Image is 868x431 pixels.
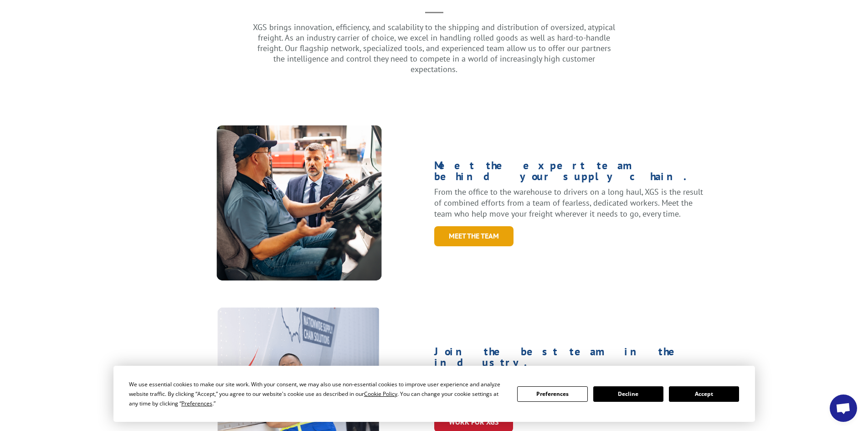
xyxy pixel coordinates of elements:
h1: Join the best team in the industry. [434,346,704,373]
p: XGS brings innovation, efficiency, and scalability to the shipping and distribution of oversized,... [252,22,616,74]
img: XpressGlobal_MeettheTeam [216,125,382,281]
div: We use essential cookies to make our site work. With your consent, we may also use non-essential ... [129,379,506,408]
div: Cookie Consent Prompt [113,366,755,422]
button: Preferences [517,386,587,402]
a: Meet the Team [434,226,514,246]
button: Decline [593,386,663,402]
div: Open chat [830,395,857,422]
p: From the office to the warehouse to drivers on a long haul, XGS is the result of combined efforts... [434,187,704,219]
h1: Meet the expert team behind your supply chain. [434,160,704,187]
span: Preferences [181,400,212,407]
span: Cookie Policy [364,390,397,398]
button: Accept [669,386,739,402]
